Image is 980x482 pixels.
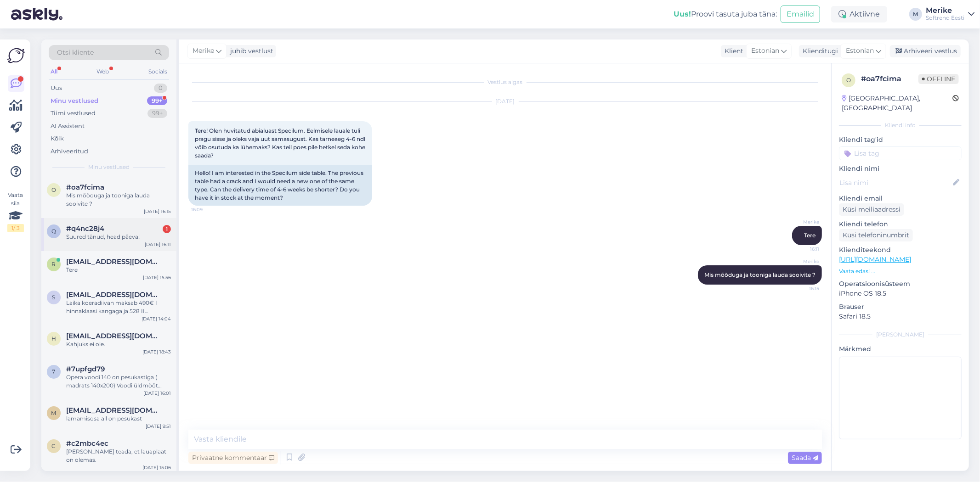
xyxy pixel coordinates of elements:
span: s [52,294,56,301]
div: 1 / 3 [7,224,24,232]
div: Arhiveeritud [51,147,88,156]
span: Saada [792,454,818,462]
div: Vestlus algas [188,78,822,86]
span: Estonian [751,46,779,56]
p: Kliendi telefon [839,219,962,229]
div: Minu vestlused [51,96,98,106]
div: Arhiveeri vestlus [890,45,961,57]
span: #q4nc28j4 [66,224,104,233]
div: [DATE] 16:15 [144,208,171,215]
div: Küsi meiliaadressi [839,203,904,216]
p: iPhone OS 18.5 [839,289,962,298]
div: Küsi telefoninumbrit [839,229,913,241]
div: [DATE] 14:04 [142,315,171,322]
div: Kahjuks ei ole. [66,340,171,348]
div: Klient [721,46,743,56]
span: o [51,186,56,193]
div: Mis mõõduga ja tooniga lauda sooivite ? [66,191,171,208]
span: srahumeel@gmail.com [66,291,162,299]
p: Kliendi tag'id [839,135,962,145]
button: Emailid [781,6,820,23]
div: [DATE] [188,97,822,106]
div: Softrend Eesti [926,14,964,22]
span: 16:11 [785,246,819,252]
div: Aktiivne [831,6,887,22]
span: o [846,77,851,84]
div: Uus [51,84,62,93]
div: [DATE] 9:51 [146,423,171,430]
span: h [51,335,56,342]
div: [PERSON_NAME] teada, et lauaplaat on olemas. [66,448,171,464]
b: Uus! [674,10,691,18]
div: [DATE] 16:01 [143,390,171,397]
div: Merike [926,7,964,14]
div: 1 [163,225,171,233]
a: [URL][DOMAIN_NAME] [839,255,911,263]
span: c [52,443,56,449]
div: [DATE] 16:11 [145,241,171,248]
span: Mis mõõduga ja tooniga lauda sooivite ? [704,271,816,278]
div: Klienditugi [799,46,838,56]
span: m [51,409,57,416]
div: Laika koeradiivan maksab 490€ I hinnaklaasi kangaga ja 528 II hinnaklassi kangaga [66,299,171,315]
div: [DATE] 15:06 [142,464,171,471]
span: #c2mbc4ec [66,439,108,448]
span: Merike [785,258,819,265]
div: [DATE] 18:43 [142,348,171,355]
div: [DATE] 15:56 [143,274,171,281]
div: M [909,8,922,21]
div: # oa7fcima [861,73,918,84]
p: Vaata edasi ... [839,267,962,275]
input: Lisa tag [839,146,962,160]
span: 7 [52,368,56,375]
div: [PERSON_NAME] [839,331,962,339]
span: r [52,261,56,268]
span: marina_sergejeva@hotmail.com [66,406,162,415]
div: Proovi tasuta juba täna: [674,9,777,20]
p: Klienditeekond [839,245,962,255]
div: lamamisosa all on pesukast [66,415,171,423]
span: q [51,228,56,235]
span: heleriinr@gmail.com [66,332,162,340]
span: #oa7fcima [66,183,104,191]
span: 16:15 [785,285,819,292]
p: Märkmed [839,344,962,354]
span: Merike [193,46,214,56]
p: Brauser [839,302,962,312]
p: Kliendi nimi [839,164,962,174]
p: Safari 18.5 [839,312,962,321]
span: Tere [804,232,816,239]
div: Socials [147,66,169,78]
div: All [49,66,59,78]
div: Hello! I am interested in the Specilum side table. The previous table had a crack and I would nee... [188,165,372,206]
span: Estonian [846,46,874,56]
div: Opera voodi 140 on pesukastiga ( madrats 140x200) Voodi üldmõõt 150x200 [66,373,171,390]
input: Lisa nimi [839,178,951,188]
div: 99+ [147,96,167,106]
p: Operatsioonisüsteem [839,279,962,289]
span: reet@restor.ee [66,258,162,266]
div: Web [95,66,111,78]
div: 99+ [147,109,167,118]
div: 0 [154,84,167,93]
img: Askly Logo [7,47,25,64]
div: AI Assistent [51,122,85,131]
div: Tere [66,266,171,274]
a: MerikeSoftrend Eesti [926,7,974,22]
span: Offline [918,74,959,84]
span: 16:09 [191,206,226,213]
span: #7upfgd79 [66,365,105,373]
p: Kliendi email [839,194,962,203]
div: Suured tänud, head päeva! [66,233,171,241]
span: Otsi kliente [57,48,94,57]
div: Vaata siia [7,191,24,232]
span: Tere! Olen huvitatud abialuast Specilum. Eelmisele lauale tuli pragu sisse ja oleks vaja uut sama... [195,127,367,159]
div: Kõik [51,134,64,143]
div: Kliendi info [839,121,962,129]
span: Minu vestlused [88,163,130,171]
div: Tiimi vestlused [51,109,96,118]
div: [GEOGRAPHIC_DATA], [GEOGRAPHIC_DATA] [842,94,952,113]
div: juhib vestlust [227,46,273,56]
span: Merike [785,219,819,225]
div: Privaatne kommentaar [188,452,278,464]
